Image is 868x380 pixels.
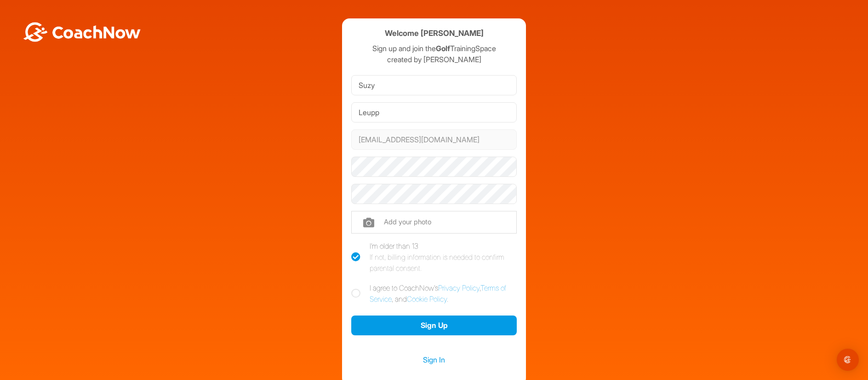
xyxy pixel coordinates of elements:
[370,251,517,274] div: If not, billing information is needed to confirm parental consent.
[351,43,517,54] p: Sign up and join the TrainingSpace
[351,129,517,150] input: Email
[370,283,506,304] a: Terms of Service
[351,75,517,95] input: First Name
[370,240,517,274] div: I'm older than 13
[351,282,517,304] label: I agree to CoachNow's , , and .
[438,283,480,292] a: Privacy Policy
[351,316,517,335] button: Sign Up
[351,354,517,366] a: Sign In
[385,28,484,39] h4: Welcome [PERSON_NAME]
[407,294,447,304] a: Cookie Policy
[351,54,517,65] p: created by [PERSON_NAME]
[351,102,517,123] input: Last Name
[22,22,142,42] img: BwLJSsUCoWCh5upNqxVrqldRgqLPVwmV24tXu5FoVAoFEpwwqQ3VIfuoInZCoVCoTD4vwADAC3ZFMkVEQFDAAAAAElFTkSuQmCC
[837,349,859,371] div: Open Intercom Messenger
[436,44,450,53] strong: Golf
